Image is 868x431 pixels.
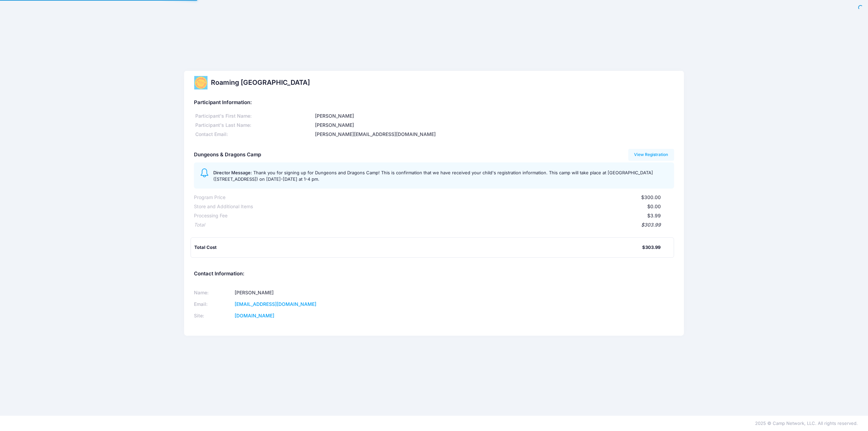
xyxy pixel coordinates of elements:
div: [PERSON_NAME] [314,113,674,120]
td: Site: [194,310,233,321]
span: 2025 © Camp Network, LLC. All rights reserved. [755,420,858,426]
div: Program Price [194,194,225,201]
a: [EMAIL_ADDRESS][DOMAIN_NAME] [235,301,316,307]
div: Total [194,221,205,229]
td: [PERSON_NAME] [233,287,425,298]
div: Processing Fee [194,212,228,219]
h5: Participant Information: [194,100,674,106]
div: $0.00 [253,203,660,210]
a: [DOMAIN_NAME] [235,313,274,318]
h5: Contact Information: [194,271,674,277]
span: $300.00 [641,194,661,200]
h5: Dungeons & Dragons Camp [194,152,261,158]
div: Store and Additional Items [194,203,253,210]
h2: Roaming [GEOGRAPHIC_DATA] [211,79,310,86]
td: Email: [194,298,233,310]
a: View Registration [628,149,674,160]
div: Total Cost [194,244,642,251]
div: [PERSON_NAME] [314,122,674,129]
span: Thank you for signing up for Dungeons and Dragons Camp! This is confirmation that we have receive... [213,170,653,182]
div: $303.99 [642,244,660,251]
div: Participant's First Name: [194,113,314,120]
div: $303.99 [205,221,660,229]
div: [PERSON_NAME][EMAIL_ADDRESS][DOMAIN_NAME] [314,131,674,138]
div: $3.99 [228,212,660,219]
td: Name: [194,287,233,298]
div: Contact Email: [194,131,314,138]
div: Participant's Last Name: [194,122,314,129]
span: Director Message: [213,170,252,175]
